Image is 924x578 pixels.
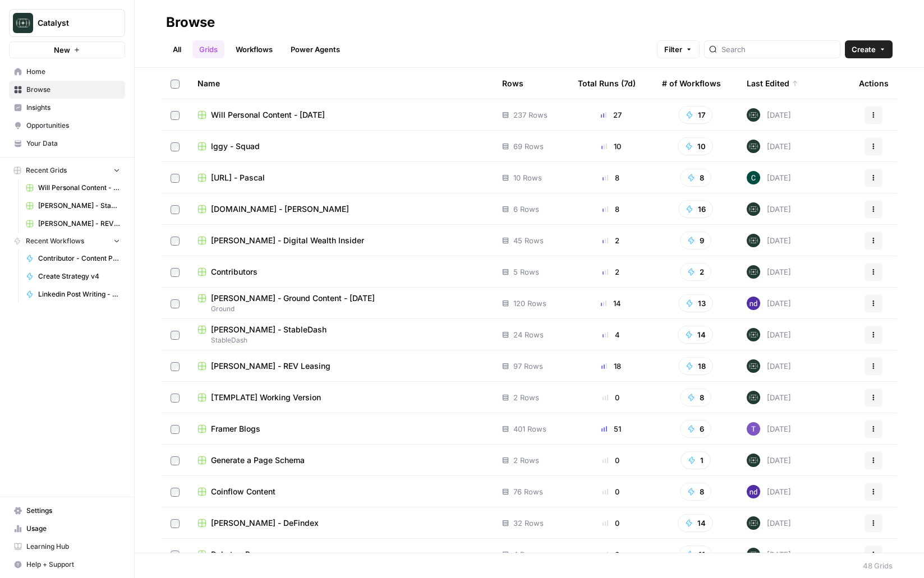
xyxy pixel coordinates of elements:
[680,389,711,406] button: 8
[26,85,120,95] span: Browse
[747,328,791,341] div: [DATE]
[657,40,700,58] button: Filter
[578,329,644,340] div: 4
[38,271,120,281] span: Create Strategy v4
[502,68,523,99] div: Rows
[513,235,544,246] span: 45 Rows
[747,391,791,404] div: [DATE]
[678,514,713,532] button: 14
[211,172,265,183] span: [URL] - Pascal
[747,265,791,279] div: [DATE]
[26,67,120,77] span: Home
[578,549,644,560] div: 0
[197,109,484,121] a: Will Personal Content - [DATE]
[38,219,120,229] span: [PERSON_NAME] - REV Leasing
[513,109,548,121] span: 237 Rows
[26,542,120,552] span: Learning Hub
[680,420,711,438] button: 6
[9,502,125,520] a: Settings
[680,232,711,249] button: 9
[679,545,712,563] button: 11
[211,109,325,121] span: Will Personal Content - [DATE]
[197,68,484,99] div: Name
[26,121,120,131] span: Opportunities
[845,40,893,58] button: Create
[21,215,125,233] a: [PERSON_NAME] - REV Leasing
[197,517,484,529] a: [PERSON_NAME] - DeFindex
[197,423,484,434] a: Framer Blogs
[747,454,791,467] div: [DATE]
[13,13,33,33] img: Catalyst Logo
[513,486,543,497] span: 76 Rows
[166,40,188,58] a: All
[197,304,484,314] span: Ground
[21,285,125,303] a: Linkedin Post Writing - [DATE] (2)
[513,549,539,560] span: 4 Rows
[747,422,760,436] img: ex32mrsgkw1oi4mifrgxl66u5qsf
[9,538,125,556] a: Learning Hub
[9,117,125,135] a: Opportunities
[678,326,713,344] button: 14
[513,204,539,215] span: 6 Rows
[678,106,712,124] button: 17
[747,485,760,498] img: ttrxfbqk9xdopxeigogset0f2404
[38,289,120,299] span: Linkedin Post Writing - [DATE] (2)
[863,560,893,571] div: 48 Grids
[747,108,791,122] div: [DATE]
[9,135,125,152] a: Your Data
[197,141,484,152] a: Iggy - Squad
[197,235,484,246] a: [PERSON_NAME] - Digital Wealth Insider
[513,266,539,278] span: 5 Rows
[197,293,484,314] a: [PERSON_NAME] - Ground Content - [DATE]Ground
[852,44,876,55] span: Create
[26,138,120,149] span: Your Data
[678,294,713,312] button: 13
[211,486,275,497] span: Coinflow Content
[747,516,791,530] div: [DATE]
[513,423,546,434] span: 401 Rows
[9,9,125,37] button: Workspace: Catalyst
[578,517,644,529] div: 0
[211,392,321,403] span: [TEMPLATE] Working Version
[9,81,125,99] a: Browse
[678,200,713,218] button: 16
[680,483,711,501] button: 8
[513,298,546,309] span: 120 Rows
[747,234,791,247] div: [DATE]
[513,360,543,372] span: 97 Rows
[578,109,644,121] div: 27
[747,108,760,122] img: lkqc6w5wqsmhugm7jkiokl0d6w4g
[747,548,760,561] img: lkqc6w5wqsmhugm7jkiokl0d6w4g
[9,41,125,58] button: New
[578,298,644,309] div: 14
[578,235,644,246] div: 2
[197,172,484,183] a: [URL] - Pascal
[678,357,713,375] button: 18
[38,183,120,193] span: Will Personal Content - [DATE]
[211,235,364,246] span: [PERSON_NAME] - Digital Wealth Insider
[26,103,120,113] span: Insights
[211,266,258,278] span: Contributors
[54,44,70,56] span: New
[747,422,791,436] div: [DATE]
[578,266,644,278] div: 2
[721,44,835,55] input: Search
[26,506,120,516] span: Settings
[197,324,484,345] a: [PERSON_NAME] - StableDashStableDash
[747,391,760,404] img: lkqc6w5wqsmhugm7jkiokl0d6w4g
[578,486,644,497] div: 0
[211,517,319,529] span: [PERSON_NAME] - DeFindex
[9,556,125,574] button: Help + Support
[513,172,542,183] span: 10 Rows
[9,162,125,179] button: Recent Grids
[197,392,484,403] a: [TEMPLATE] Working Version
[747,359,791,373] div: [DATE]
[38,17,105,29] span: Catalyst
[38,253,120,263] span: Contributor - Content Plan
[747,171,791,184] div: [DATE]
[26,524,120,534] span: Usage
[197,549,484,560] a: Dakota - Boon
[747,265,760,279] img: lkqc6w5wqsmhugm7jkiokl0d6w4g
[678,137,713,155] button: 10
[38,201,120,211] span: [PERSON_NAME] - StableDash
